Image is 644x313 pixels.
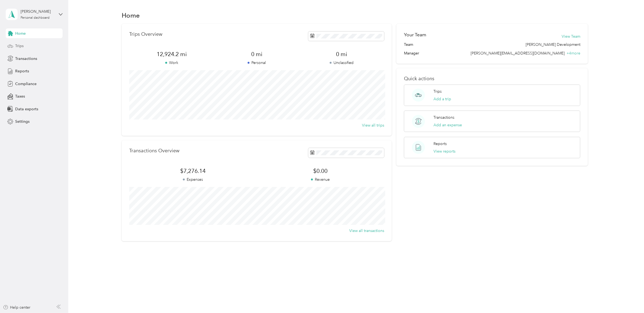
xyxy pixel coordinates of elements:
[214,60,299,66] p: Personal
[21,9,54,14] div: [PERSON_NAME]
[3,305,31,310] button: Help center
[15,56,37,62] span: Transactions
[129,50,214,58] span: 12,924.2 mi
[15,68,29,74] span: Reports
[562,34,580,39] button: View Team
[15,93,25,99] span: Taxes
[471,51,565,56] span: [PERSON_NAME][EMAIL_ADDRESS][DOMAIN_NAME]
[21,16,50,20] div: Personal dashboard
[129,148,179,154] p: Transactions Overview
[129,31,162,37] p: Trips Overview
[129,177,257,182] p: Expenses
[299,60,384,66] p: Unclassified
[434,89,442,94] p: Trips
[15,106,38,112] span: Data exports
[362,122,384,128] button: View all trips
[404,76,580,82] p: Quick actions
[214,50,299,58] span: 0 mi
[129,167,257,175] span: $7,276.14
[434,122,462,128] button: Add an expense
[567,51,580,56] span: + 4 more
[299,50,384,58] span: 0 mi
[257,177,384,182] p: Revenue
[15,43,24,49] span: Trips
[122,12,140,18] h1: Home
[15,81,37,87] span: Compliance
[614,283,644,313] iframe: Everlance-gr Chat Button Frame
[15,119,30,124] span: Settings
[349,228,384,234] button: View all transactions
[434,149,456,154] button: View reports
[129,60,214,66] p: Work
[434,96,451,102] button: Add a trip
[404,42,413,47] span: Team
[434,141,447,147] p: Reports
[404,50,419,56] span: Manager
[526,42,580,47] span: [PERSON_NAME] Development
[404,31,426,38] h2: Your Team
[434,115,455,120] p: Transactions
[15,31,26,36] span: Home
[257,167,384,175] span: $0.00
